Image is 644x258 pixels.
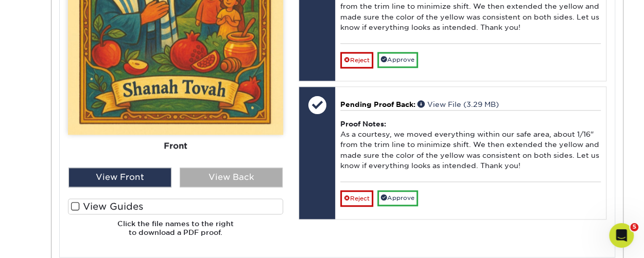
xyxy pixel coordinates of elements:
[68,219,283,245] h6: Click the file names to the right to download a PDF proof.
[417,100,499,108] a: View File (3.29 MB)
[630,223,638,231] span: 5
[340,110,600,181] div: As a courtesy, we moved everything within our safe area, about 1/16" from the trim line to minimi...
[68,168,171,187] div: View Front
[609,223,634,248] iframe: Intercom live chat
[340,120,386,128] strong: Proof Notes:
[340,100,415,108] span: Pending Proof Back:
[377,52,418,68] a: Approve
[68,198,283,214] label: View Guides
[340,52,373,68] a: Reject
[340,190,373,207] a: Reject
[68,135,283,157] div: Front
[377,190,418,206] a: Approve
[180,168,283,187] div: View Back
